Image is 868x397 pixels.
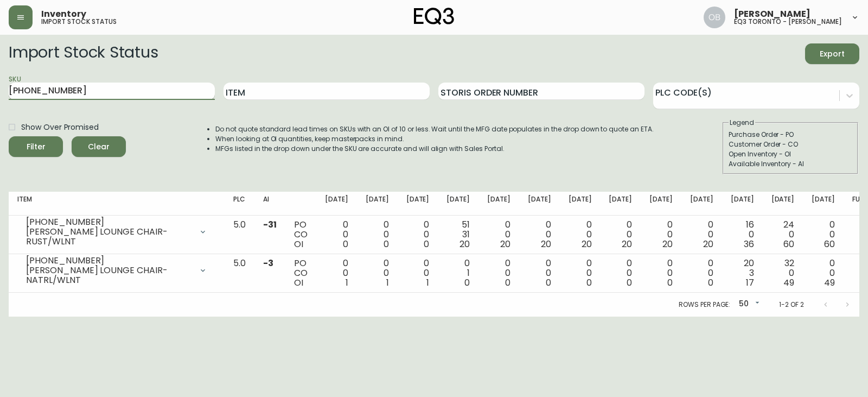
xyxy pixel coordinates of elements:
span: 36 [744,238,754,250]
th: [DATE] [398,192,438,216]
li: MFGs listed in the drop down under the SKU are accurate and will align with Sales Portal. [215,144,654,154]
span: Inventory [41,10,86,18]
span: 49 [824,276,835,289]
span: [PERSON_NAME] [734,10,810,18]
div: 50 [735,295,762,313]
div: Purchase Order - PO [729,130,852,140]
div: 16 0 [731,220,754,249]
span: 0 [667,276,673,289]
span: 0 [708,276,713,289]
div: [PHONE_NUMBER] [26,256,192,266]
div: 0 0 [528,220,551,249]
span: 20 [459,238,470,250]
span: 20 [500,238,510,250]
span: Export [814,47,851,61]
h5: eq3 toronto - [PERSON_NAME] [734,18,842,25]
div: 32 0 [771,259,795,288]
div: 0 0 [528,259,551,288]
th: Item [9,192,225,216]
div: 0 0 [487,220,510,249]
span: 0 [546,276,551,289]
th: [DATE] [357,192,398,216]
th: [DATE] [478,192,519,216]
div: 0 0 [325,220,348,249]
div: Available Inventory - AI [729,159,852,169]
div: [PHONE_NUMBER][PERSON_NAME] LOUNGE CHAIR-NATRL/WLNT [17,259,216,282]
span: OI [294,276,303,289]
span: 20 [703,238,713,250]
th: [DATE] [600,192,641,216]
span: 0 [586,276,592,289]
div: [PERSON_NAME] LOUNGE CHAIR-NATRL/WLNT [26,266,192,285]
img: logo [414,8,454,25]
span: -3 [263,257,273,269]
span: 0 [424,238,429,250]
span: -31 [263,218,277,231]
div: [PHONE_NUMBER] [26,217,192,227]
span: 0 [384,238,389,250]
th: [DATE] [560,192,601,216]
div: 0 0 [366,259,389,288]
div: 20 3 [731,259,754,288]
div: 51 31 [446,220,470,249]
span: 20 [622,238,632,250]
div: 0 1 [446,259,470,288]
span: 20 [662,238,673,250]
div: 0 0 [406,259,430,288]
th: [DATE] [641,192,681,216]
div: Customer Order - CO [729,140,852,149]
div: Open Inventory - OI [729,149,852,159]
th: [DATE] [519,192,560,216]
th: [DATE] [438,192,478,216]
span: 60 [783,238,794,250]
span: Show Over Promised [21,122,99,133]
div: 0 0 [812,220,835,249]
span: 49 [783,276,794,289]
span: Clear [80,140,117,154]
span: 1 [386,276,389,289]
button: Filter [9,136,63,157]
button: Export [805,43,859,64]
div: 0 0 [609,259,632,288]
span: 0 [627,276,632,289]
th: [DATE] [316,192,357,216]
div: 0 0 [690,220,713,249]
td: 5.0 [225,216,254,254]
h2: Import Stock Status [9,43,158,64]
span: 1 [426,276,429,289]
li: Do not quote standard lead times on SKUs with an OI of 10 or less. Wait until the MFG date popula... [215,124,654,134]
div: 0 0 [812,259,835,288]
div: 0 0 [569,259,592,288]
button: Clear [72,136,126,157]
div: 0 0 [406,220,430,249]
span: 20 [541,238,551,250]
th: [DATE] [763,192,803,216]
th: AI [254,192,285,216]
p: Rows per page: [679,300,730,310]
span: 60 [824,238,835,250]
li: When looking at OI quantities, keep masterpacks in mind. [215,134,654,144]
div: 0 0 [569,220,592,249]
span: 0 [505,276,510,289]
h5: import stock status [41,18,117,25]
div: 24 0 [771,220,795,249]
td: 5.0 [225,254,254,293]
div: 0 0 [325,259,348,288]
span: OI [294,238,303,250]
th: [DATE] [803,192,844,216]
th: PLC [225,192,254,216]
div: 0 0 [649,220,673,249]
div: [PERSON_NAME] LOUNGE CHAIR-RUST/WLNT [26,227,192,247]
span: 17 [746,276,754,289]
img: 8e0065c524da89c5c924d5ed86cfe468 [704,7,725,28]
div: PO CO [294,259,308,288]
div: 0 0 [649,259,673,288]
span: 20 [582,238,592,250]
p: 1-2 of 2 [779,300,804,310]
th: [DATE] [681,192,722,216]
span: 0 [464,276,470,289]
span: 1 [346,276,348,289]
div: 0 0 [487,259,510,288]
div: 0 0 [690,259,713,288]
th: [DATE] [722,192,763,216]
